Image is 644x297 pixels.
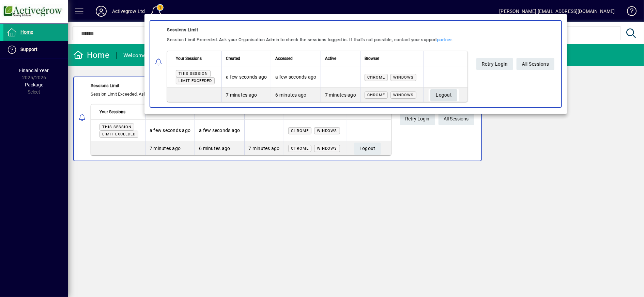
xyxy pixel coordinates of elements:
span: All Sessions [522,58,549,69]
span: Windows [393,75,414,79]
span: This session [179,71,208,76]
a: All Sessions [517,58,555,70]
button: Retry Login [476,58,513,70]
td: a few seconds ago [271,66,321,88]
span: Accessed [276,55,293,62]
div: Session Limit Exceeded. Ask your Organisation Admin to check the sessions logged in. If that's no... [167,36,468,44]
span: Logout [436,89,452,101]
span: Created [226,55,240,62]
span: Limit exceeded [179,79,212,83]
span: Browser [365,55,379,62]
span: Chrome [367,93,385,97]
td: 7 minutes ago [221,88,271,102]
td: a few seconds ago [221,66,271,88]
span: Chrome [367,75,385,79]
span: Retry Login [482,58,508,69]
app-alert-notification-menu-item: Sessions Limit [144,20,567,108]
div: Sessions Limit [167,26,468,34]
td: 7 minutes ago [321,88,360,102]
button: Logout [431,89,458,101]
a: partner [437,37,452,42]
span: Windows [393,93,414,97]
td: 6 minutes ago [271,88,321,102]
span: Active [325,55,336,62]
span: Your Sessions [176,55,202,62]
